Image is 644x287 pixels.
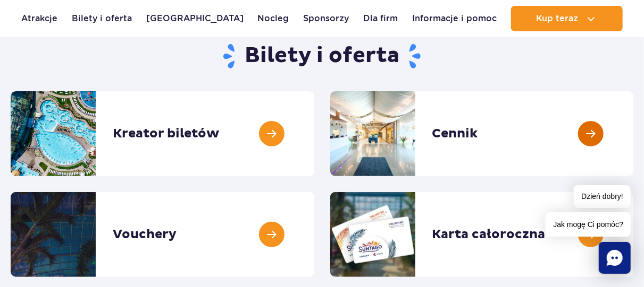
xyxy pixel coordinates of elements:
[11,42,633,70] h1: Bilety i oferta
[412,6,497,31] a: Informacje i pomoc
[363,6,398,31] a: Dla firm
[599,242,631,274] div: Chat
[303,6,349,31] a: Sponsorzy
[574,185,631,208] span: Dzień dobry!
[258,6,289,31] a: Nocleg
[72,6,132,31] a: Bilety i oferta
[511,6,623,31] button: Kup teraz
[546,212,631,237] span: Jak mogę Ci pomóc?
[146,6,244,31] a: [GEOGRAPHIC_DATA]
[536,14,578,23] span: Kup teraz
[21,6,57,31] a: Atrakcje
